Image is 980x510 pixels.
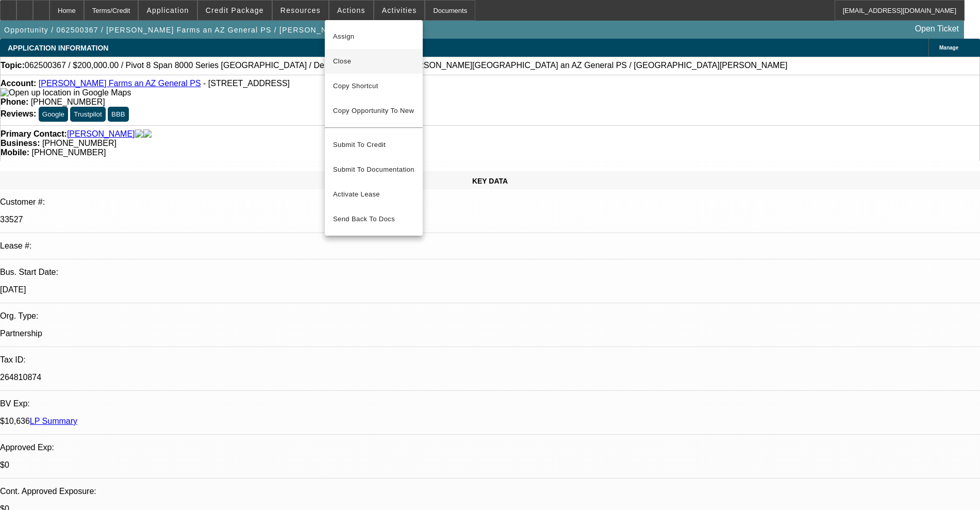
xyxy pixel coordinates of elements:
[333,188,414,201] span: Activate Lease
[333,30,414,43] span: Assign
[333,213,414,225] span: Send Back To Docs
[333,139,414,151] span: Submit To Credit
[333,107,414,114] span: Copy Opportunity To New
[333,163,414,176] span: Submit To Documentation
[333,55,414,68] span: Close
[333,80,414,92] span: Copy Shortcut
